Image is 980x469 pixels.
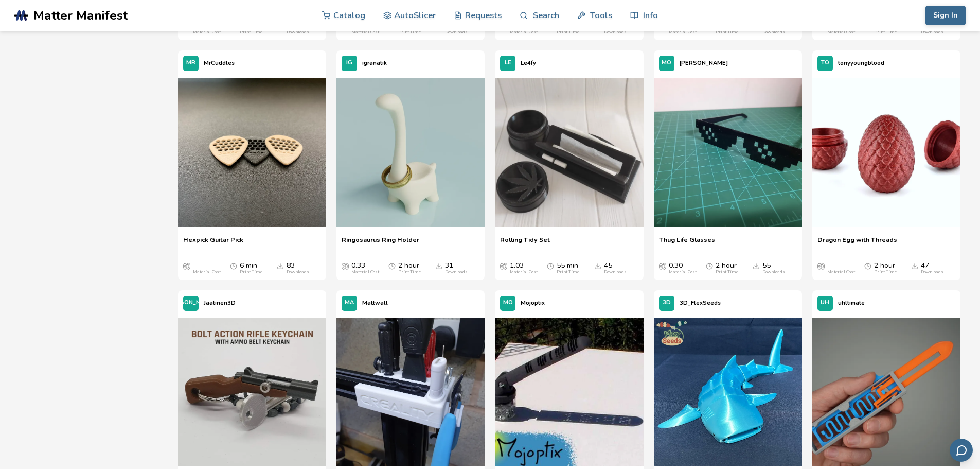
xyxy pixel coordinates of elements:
[547,262,554,270] span: Average Print Time
[669,22,697,35] div: 0.43
[287,22,309,35] div: 45
[669,262,697,275] div: 0.30
[753,262,760,270] span: Downloads
[193,30,221,35] div: Material Cost
[342,262,349,270] span: Average Cost
[346,60,352,66] span: IG
[706,262,713,270] span: Average Print Time
[193,22,221,35] div: 0.45
[521,298,545,308] p: Mojoptix
[762,22,785,35] div: 94
[950,439,973,462] button: Send feedback via email
[510,262,538,275] div: 1.03
[240,30,262,35] div: Print Time
[342,236,419,251] a: Ringosaurus Ring Holder
[921,30,943,35] div: Downloads
[521,58,536,68] p: Le4fy
[204,298,236,308] p: Jaatinen3D
[445,30,468,35] div: Downloads
[345,300,354,306] span: MA
[510,22,538,35] div: 0.65
[874,30,897,35] div: Print Time
[167,300,215,306] span: [PERSON_NAME]
[817,236,897,251] a: Dragon Egg with Threads
[510,270,538,275] div: Material Cost
[659,262,666,270] span: Average Cost
[287,30,309,35] div: Downloads
[716,262,738,275] div: 2 hour
[287,270,309,275] div: Downloads
[604,30,627,35] div: Downloads
[827,30,855,35] div: Material Cost
[716,30,738,35] div: Print Time
[500,236,550,251] a: Rolling Tidy Set
[827,22,855,35] div: 0.53
[351,270,379,275] div: Material Cost
[659,236,715,251] a: Thug Life Glasses
[821,60,829,66] span: TO
[510,30,538,35] div: Material Cost
[398,22,421,35] div: 5 hour
[500,262,507,270] span: Average Cost
[821,300,829,306] span: UH
[435,262,442,270] span: Downloads
[874,22,897,35] div: 5 hour
[445,262,468,275] div: 31
[183,236,243,251] a: Hexpick Guitar Pick
[186,60,195,66] span: MR
[921,270,943,275] div: Downloads
[716,22,738,35] div: 53 min
[362,58,387,68] p: igranatik
[604,22,627,35] div: 41
[240,262,262,275] div: 6 min
[925,6,966,25] button: Sign In
[838,58,884,68] p: tonyyoungblood
[874,262,897,275] div: 2 hour
[388,262,396,270] span: Average Print Time
[240,22,262,35] div: 4 hour
[445,22,468,35] div: 24
[557,30,579,35] div: Print Time
[445,270,468,275] div: Downloads
[351,30,379,35] div: Material Cost
[604,270,627,275] div: Downloads
[827,270,855,275] div: Material Cost
[362,298,388,308] p: Mattwall
[351,22,379,35] div: 0.70
[594,262,601,270] span: Downloads
[921,22,943,35] div: 53
[398,270,421,275] div: Print Time
[505,60,511,66] span: LE
[716,270,738,275] div: Print Time
[762,262,785,275] div: 55
[33,8,128,23] span: Matter Manifest
[662,60,671,66] span: MO
[240,270,262,275] div: Print Time
[669,30,697,35] div: Material Cost
[762,30,785,35] div: Downloads
[827,262,834,270] span: —
[277,262,284,270] span: Downloads
[680,58,728,68] p: [PERSON_NAME]
[557,262,579,275] div: 55 min
[204,58,235,68] p: MrCuddles
[398,30,421,35] div: Print Time
[557,270,579,275] div: Print Time
[183,262,190,270] span: Average Cost
[864,262,871,270] span: Average Print Time
[604,262,627,275] div: 45
[680,298,721,308] p: 3D_FlexSeeds
[351,262,379,275] div: 0.33
[762,270,785,275] div: Downloads
[287,262,309,275] div: 83
[874,270,897,275] div: Print Time
[911,262,918,270] span: Downloads
[838,298,865,308] p: uhltimate
[557,22,579,35] div: 2 hour
[663,300,671,306] span: 3D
